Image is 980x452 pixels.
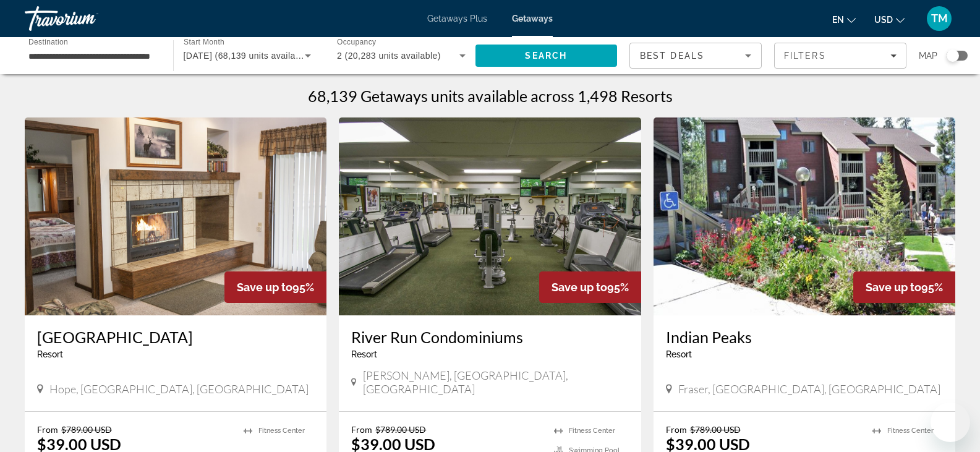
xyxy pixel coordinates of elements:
span: Save up to [866,281,921,294]
img: Indian Peaks [654,117,955,315]
a: Getaways [512,14,553,23]
span: USD [874,15,893,25]
a: [GEOGRAPHIC_DATA] [37,328,314,346]
span: Destination [28,38,68,46]
span: Fraser, [GEOGRAPHIC_DATA], [GEOGRAPHIC_DATA] [678,382,940,396]
a: Indian Peaks [666,328,943,346]
img: Shorepointe Resort Club [25,117,326,315]
button: Change language [832,11,856,28]
iframe: Button to launch messaging window [931,403,970,442]
span: Resort [37,349,63,359]
span: From [37,424,58,435]
span: Map [919,47,937,64]
div: 95% [539,271,641,303]
input: Select destination [28,49,157,64]
button: Filters [774,43,906,69]
span: From [666,424,687,435]
span: Best Deals [640,51,704,61]
span: Save up to [237,281,292,294]
span: Hope, [GEOGRAPHIC_DATA], [GEOGRAPHIC_DATA] [49,382,309,396]
div: 95% [853,271,955,303]
a: Travorium [25,2,148,35]
div: 95% [224,271,326,303]
span: From [351,424,372,435]
a: Getaways Plus [427,14,487,23]
span: [PERSON_NAME], [GEOGRAPHIC_DATA], [GEOGRAPHIC_DATA] [363,369,629,396]
button: User Menu [923,6,955,32]
button: Change currency [874,11,905,28]
span: Start Month [184,38,224,46]
span: $789.00 USD [690,424,741,435]
img: River Run Condominiums [339,117,641,315]
span: $789.00 USD [61,424,112,435]
span: Fitness Center [887,427,934,435]
button: Search [475,45,618,67]
span: Filters [784,51,826,61]
span: TM [931,12,948,25]
mat-select: Sort by [640,48,751,63]
span: Search [525,51,567,61]
span: [DATE] (68,139 units available) [184,51,311,61]
span: $789.00 USD [375,424,426,435]
span: 2 (20,283 units available) [337,51,441,61]
span: Occupancy [337,38,376,46]
span: Save up to [552,281,607,294]
span: Resort [351,349,377,359]
span: Fitness Center [258,427,305,435]
a: River Run Condominiums [351,328,628,346]
span: en [832,15,844,25]
span: Resort [666,349,692,359]
span: Fitness Center [569,427,615,435]
h1: 68,139 Getaways units available across 1,498 Resorts [308,87,673,105]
